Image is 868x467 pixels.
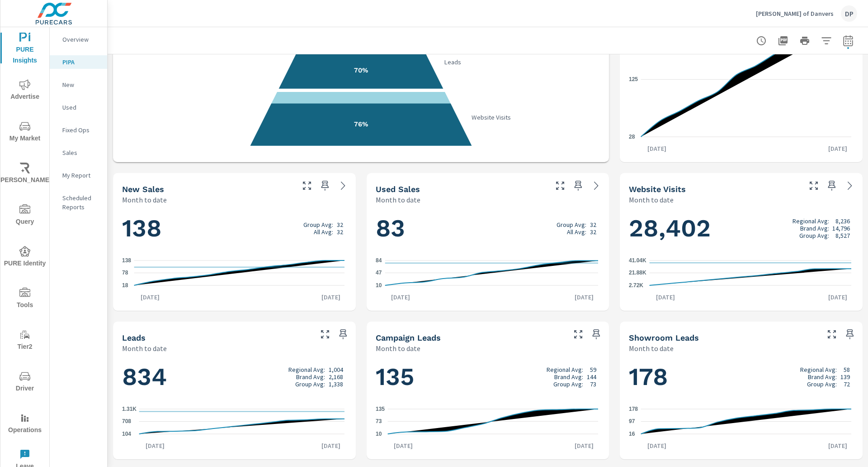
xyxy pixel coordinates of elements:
[122,343,167,354] p: Month to date
[318,178,332,193] span: Save this to your personalized report
[589,178,604,193] a: See more details in report
[807,178,821,193] button: Make Fullscreen
[122,184,164,194] h5: New Sales
[774,32,792,50] button: "Export Report to PDF"
[807,380,837,388] p: Group Avg:
[587,373,596,380] p: 144
[444,58,461,66] text: Leads
[318,327,332,342] button: Make Fullscreen
[568,293,600,302] p: [DATE]
[799,232,829,239] p: Group Avg:
[629,361,854,392] h1: 178
[472,113,511,121] text: Website Visits
[629,343,674,354] p: Month to date
[841,5,857,22] div: DP
[62,171,100,180] p: My Report
[3,371,47,394] span: Driver
[50,169,107,182] div: My Report
[800,225,829,232] p: Brand Avg:
[62,58,100,67] p: PIPA
[567,228,586,236] p: All Avg:
[315,441,347,450] p: [DATE]
[296,373,325,380] p: Brand Avg:
[629,270,646,276] text: 21.88K
[629,194,674,205] p: Month to date
[315,293,347,302] p: [DATE]
[590,380,596,388] p: 73
[303,221,333,228] p: Group Avg:
[314,228,333,236] p: All Avg:
[337,221,343,228] p: 32
[590,221,596,228] p: 32
[385,293,416,302] p: [DATE]
[122,257,131,264] text: 138
[571,178,585,193] span: Save this to your personalized report
[590,228,596,236] p: 32
[50,191,107,214] div: Scheduled Reports
[354,120,368,128] text: 76%
[844,366,850,373] p: 58
[62,125,100,135] p: Fixed Ops
[376,282,382,289] text: 10
[756,10,834,18] p: [PERSON_NAME] of Danvers
[554,373,583,380] p: Brand Avg:
[3,163,47,186] span: [PERSON_NAME]
[822,441,854,450] p: [DATE]
[840,373,850,380] p: 139
[832,225,850,232] p: 14,796
[629,77,638,83] text: 125
[336,178,350,193] a: See more details in report
[629,282,643,289] text: 2.72K
[337,228,343,236] p: 32
[387,441,419,450] p: [DATE]
[825,178,839,193] span: Save this to your personalized report
[122,333,146,342] h5: Leads
[376,257,382,264] text: 84
[808,373,837,380] p: Brand Avg:
[50,101,107,114] div: Used
[3,121,47,144] span: My Market
[3,288,47,311] span: Tools
[329,366,343,373] p: 1,004
[844,380,850,388] p: 72
[641,441,673,450] p: [DATE]
[629,431,635,437] text: 16
[822,144,854,153] p: [DATE]
[629,134,635,140] text: 28
[376,333,441,342] h5: Campaign Leads
[376,194,420,205] p: Month to date
[553,178,567,193] button: Make Fullscreen
[641,144,673,153] p: [DATE]
[793,217,829,225] p: Regional Avg:
[3,204,47,227] span: Query
[376,213,600,244] h1: 83
[50,33,107,46] div: Overview
[629,406,638,412] text: 178
[843,178,857,193] a: See more details in report
[629,419,635,425] text: 97
[825,327,839,342] button: Make Fullscreen
[568,441,600,450] p: [DATE]
[3,413,47,436] span: Operations
[843,327,857,342] span: Save this to your personalized report
[122,361,347,392] h1: 834
[3,329,47,352] span: Tier2
[62,193,100,212] p: Scheduled Reports
[376,431,382,437] text: 10
[50,146,107,159] div: Sales
[122,194,167,205] p: Month to date
[571,327,585,342] button: Make Fullscreen
[300,178,314,193] button: Make Fullscreen
[629,213,854,244] h1: 28,402
[547,366,583,373] p: Regional Avg:
[589,327,604,342] span: Save this to your personalized report
[835,232,850,239] p: 8,527
[122,406,137,412] text: 1.31K
[139,441,171,450] p: [DATE]
[839,32,857,50] button: Select Date Range
[650,293,681,302] p: [DATE]
[354,66,368,74] text: 70%
[329,380,343,388] p: 1,338
[3,79,47,102] span: Advertise
[376,361,600,392] h1: 135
